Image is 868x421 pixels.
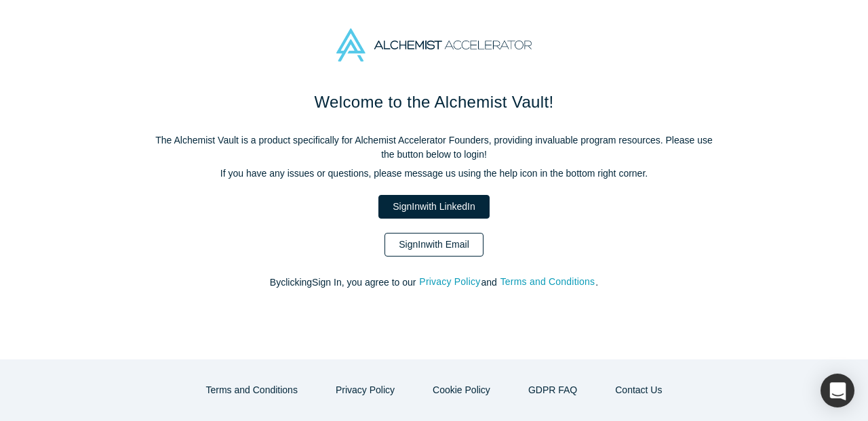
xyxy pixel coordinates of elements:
a: SignInwith Email [384,233,484,257]
button: Privacy Policy [321,378,409,402]
img: Alchemist Accelerator Logo [336,28,532,62]
button: Cookie Policy [418,378,505,402]
button: Privacy Policy [418,274,481,290]
button: Contact Us [601,378,676,402]
button: Terms and Conditions [192,378,312,402]
p: By clicking Sign In , you agree to our and . [149,275,719,290]
p: The Alchemist Vault is a product specifically for Alchemist Accelerator Founders, providing inval... [149,133,719,162]
button: Terms and Conditions [500,274,596,290]
a: GDPR FAQ [514,378,591,402]
a: SignInwith LinkedIn [378,195,489,219]
p: If you have any issues or questions, please message us using the help icon in the bottom right co... [149,167,719,181]
h1: Welcome to the Alchemist Vault! [149,90,719,114]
